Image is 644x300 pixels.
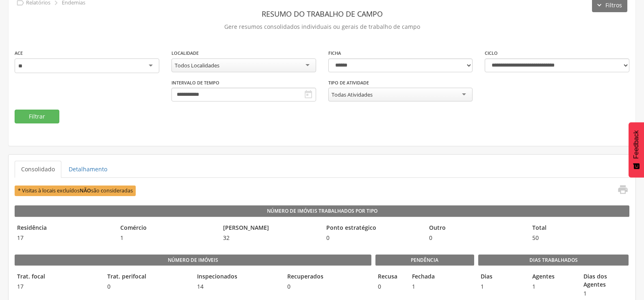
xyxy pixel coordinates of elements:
label: Ciclo [485,50,498,56]
b: NÃO [80,187,91,194]
i:  [304,90,313,99]
span: 0 [375,283,405,291]
legend: Recusa [375,272,405,282]
i:  [617,184,629,195]
div: Todos Localidades [175,62,219,69]
legend: Fechada [410,272,440,282]
a: Detalhamento [62,161,114,178]
span: 17 [15,234,114,242]
span: * Visitas à locais excluídos são consideradas [15,186,136,196]
button: Filtrar [15,110,59,123]
span: 1 [410,283,440,291]
label: Intervalo de Tempo [171,80,219,86]
legend: Outro [427,224,526,233]
a:  [612,184,629,197]
span: 1 [118,234,217,242]
span: 0 [324,234,423,242]
span: 17 [15,283,101,291]
legend: [PERSON_NAME] [221,224,320,233]
span: 32 [221,234,320,242]
span: 1 [581,289,629,298]
legend: Número de Imóveis Trabalhados por Tipo [15,205,629,217]
div: Todas Atividades [332,91,373,98]
legend: Trat. perifocal [105,272,191,282]
legend: Comércio [118,224,217,233]
legend: Dias dos Agentes [581,272,629,289]
legend: Número de imóveis [15,255,371,266]
label: Tipo de Atividade [328,80,369,86]
header: Resumo do Trabalho de Campo [15,6,629,21]
legend: Agentes [530,272,577,282]
a: Consolidado [15,161,61,178]
button: Feedback - Mostrar pesquisa [629,122,644,177]
legend: Total [530,224,629,233]
span: 0 [285,283,371,291]
p: Gere resumos consolidados individuais ou gerais de trabalho de campo [15,21,629,32]
legend: Ponto estratégico [324,224,423,233]
span: 1 [530,283,577,291]
legend: Inspecionados [195,272,281,282]
legend: Trat. focal [15,272,101,282]
label: Localidade [171,50,199,56]
span: 14 [195,283,281,291]
label: ACE [15,50,23,56]
span: 0 [427,234,526,242]
legend: Pendência [375,255,475,266]
label: Ficha [328,50,341,56]
legend: Dias Trabalhados [478,255,629,266]
legend: Dias [478,272,526,282]
legend: Residência [15,224,114,233]
span: 0 [105,283,191,291]
span: Feedback [633,130,640,159]
span: 50 [530,234,629,242]
legend: Recuperados [285,272,371,282]
span: 1 [478,283,526,291]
